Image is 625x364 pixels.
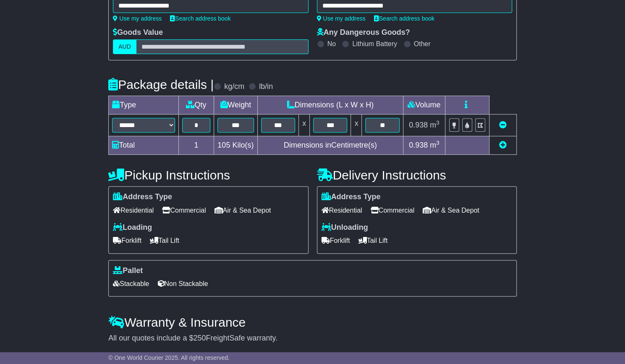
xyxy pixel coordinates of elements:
[113,28,163,37] label: Goods Value
[170,15,230,22] a: Search address book
[162,204,206,217] span: Commercial
[259,82,273,91] label: lb/in
[257,136,403,155] td: Dimensions in Centimetre(s)
[317,28,410,37] label: Any Dangerous Goods?
[299,114,310,136] td: x
[108,354,230,361] span: © One World Courier 2025. All rights reserved.
[499,121,507,129] a: Remove this item
[414,40,431,48] label: Other
[436,140,439,146] sup: 3
[150,234,179,247] span: Tail Lift
[436,120,439,126] sup: 3
[322,223,368,232] label: Unloading
[351,114,362,136] td: x
[430,141,439,149] span: m
[179,136,214,155] td: 1
[358,234,388,247] span: Tail Lift
[257,96,403,114] td: Dimensions (L x W x H)
[157,277,208,290] span: Non Stackable
[214,136,257,155] td: Kilo(s)
[317,15,366,22] a: Use my address
[409,141,428,149] span: 0.938
[322,234,350,247] span: Forklift
[214,204,271,217] span: Air & Sea Depot
[409,121,428,129] span: 0.938
[224,82,244,91] label: kg/cm
[108,168,308,182] h4: Pickup Instructions
[113,223,152,232] label: Loading
[322,204,362,217] span: Residential
[113,15,162,22] a: Use my address
[113,266,143,276] label: Pallet
[403,96,445,114] td: Volume
[179,96,214,114] td: Qty
[108,78,214,91] h4: Package details |
[108,315,517,329] h4: Warranty & Insurance
[113,192,172,202] label: Address Type
[214,96,257,114] td: Weight
[352,40,397,48] label: Lithium Battery
[113,234,141,247] span: Forklift
[327,40,336,48] label: No
[423,204,479,217] span: Air & Sea Depot
[113,277,149,290] span: Stackable
[113,204,154,217] span: Residential
[108,334,517,343] div: All our quotes include a $ FreightSafe warranty.
[430,121,439,129] span: m
[322,192,381,202] label: Address Type
[109,96,179,114] td: Type
[113,39,136,54] label: AUD
[317,168,517,182] h4: Delivery Instructions
[193,334,206,342] span: 250
[371,204,414,217] span: Commercial
[217,141,230,149] span: 105
[499,141,507,149] a: Add new item
[374,15,434,22] a: Search address book
[109,136,179,155] td: Total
